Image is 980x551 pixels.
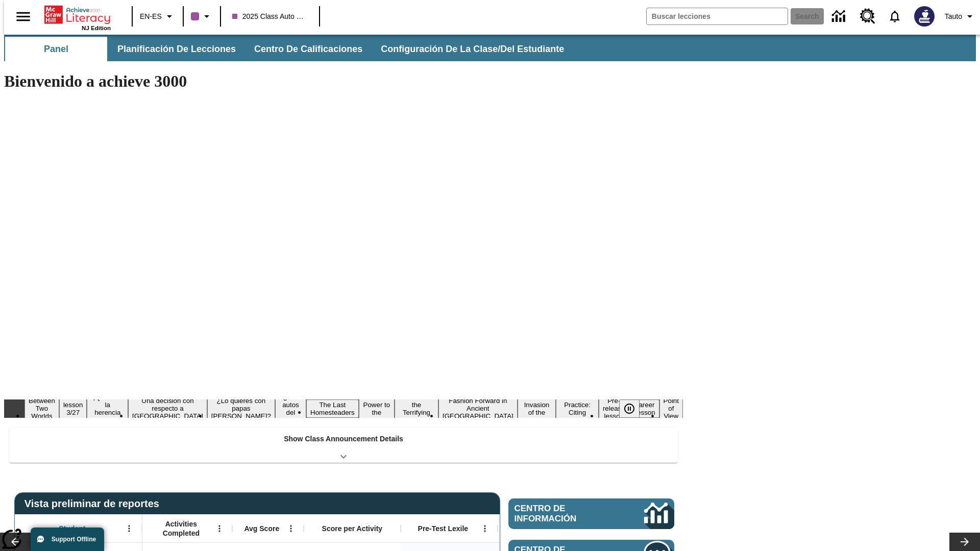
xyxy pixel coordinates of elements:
button: Escoja un nuevo avatar [908,3,941,30]
div: Pausar [619,399,650,418]
button: Abrir menú [121,521,137,536]
button: Abrir menú [212,521,227,536]
button: Slide 5 ¿Lo quieres con papas fritas? [207,395,275,421]
button: Slide 8 Solar Power to the People [359,392,395,425]
button: Slide 7 The Last Homesteaders [306,399,359,418]
span: 2025 Class Auto Grade 13 [232,11,308,22]
button: Panel [5,37,107,61]
button: El color de la clase es morado/púrpura. Cambiar el color de la clase. [187,7,217,26]
a: Portada [44,5,111,25]
button: Centro de calificaciones [246,37,371,61]
div: Portada [44,4,111,31]
span: Score per Activity [322,524,383,533]
button: Abrir el menú lateral [8,2,38,32]
div: Subbarra de navegación [4,35,976,61]
span: Activities Completed [148,519,215,538]
span: Support Offline [52,536,96,543]
button: Slide 2 Test lesson 3/27 en [59,392,87,425]
button: Abrir menú [477,521,493,536]
button: Slide 13 Pre-release lesson [599,395,629,421]
span: Pre-Test Lexile [418,524,469,533]
div: Subbarra de navegación [4,37,573,61]
button: Slide 12 Mixed Practice: Citing Evidence [556,392,599,425]
p: Show Class Announcement Details [284,434,403,444]
span: Avg Score [244,524,279,533]
button: Configuración de la clase/del estudiante [373,37,572,61]
button: Slide 4 Una decisión con respecto a Islandia [128,395,207,421]
button: Slide 6 ¿Los autos del futuro? [275,392,306,425]
body: Maximum 600 characters Press Escape to exit toolbar Press Alt + F10 to reach toolbar [4,8,149,17]
div: Show Class Announcement Details [9,428,678,463]
button: Slide 10 Fashion Forward in Ancient Rome [438,395,518,421]
span: EN-ES [140,11,162,22]
button: Slide 11 The Invasion of the Free CD [518,392,556,425]
a: Notificaciones [881,3,908,30]
button: Abrir menú [283,521,299,536]
a: Centro de recursos, Se abrirá en una pestaña nueva. [854,3,881,30]
img: Avatar [914,6,935,27]
button: Language: EN-ES, Selecciona un idioma [136,7,180,26]
button: Perfil/Configuración [941,7,980,26]
button: Slide 9 Attack of the Terrifying Tomatoes [395,392,438,425]
a: Centro de información [826,3,854,31]
span: Student [59,524,85,533]
button: Slide 15 Point of View [659,395,683,421]
input: search field [647,8,788,24]
button: Carrusel de lecciones, seguir [949,533,980,551]
button: Slide 3 ¡Qué viva la herencia hispana! [87,392,128,425]
a: Centro de información [508,498,674,529]
button: Slide 1 Between Two Worlds [24,395,59,421]
button: Planificación de lecciones [109,37,244,61]
button: Pausar [619,399,640,418]
span: NJ Edition [82,25,111,31]
button: Support Offline [31,528,104,551]
span: Centro de información [514,504,610,524]
h1: Bienvenido a achieve 3000 [4,72,683,91]
span: Tauto [945,11,962,22]
span: Vista preliminar de reportes [24,498,164,510]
